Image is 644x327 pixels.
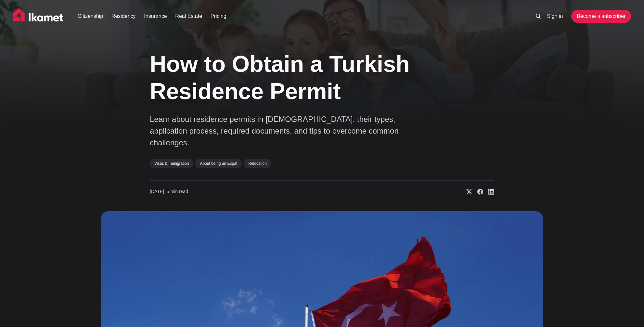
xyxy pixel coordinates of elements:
[211,12,226,20] a: Pricing
[461,189,472,195] a: Share on X
[244,159,271,168] a: Relocation
[195,159,242,168] a: About being an Expat
[150,189,188,195] time: 5 min read
[13,8,66,24] img: Ikamet home
[150,50,429,105] h1: How to Obtain a Turkish Residence Permit
[472,189,483,195] a: Share on Facebook
[150,159,193,168] a: Visas & Immigration
[150,189,167,194] span: [DATE] ∙
[547,12,563,20] a: Sign in
[571,10,631,23] a: Become a subscriber
[111,12,136,20] a: Residency
[144,12,167,20] a: Insurance
[78,12,103,20] a: Citizenship
[150,113,410,149] p: Learn about residence permits in [DEMOGRAPHIC_DATA], their types, application process, required d...
[175,12,202,20] a: Real Estate
[483,189,494,195] a: Share on Linkedin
